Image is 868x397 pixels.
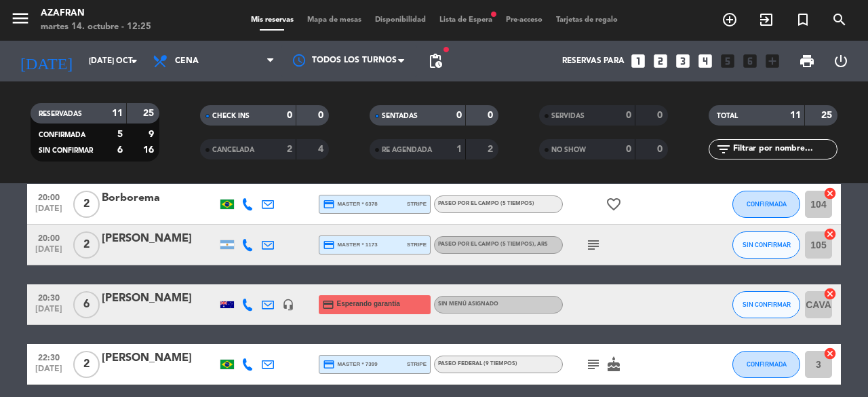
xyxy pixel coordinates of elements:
strong: 25 [821,111,835,120]
span: Disponibilidad [368,16,433,24]
span: [DATE] [32,245,66,261]
i: search [831,12,848,28]
span: [DATE] [32,204,66,220]
i: subject [585,356,601,373]
span: master * 6378 [323,198,378,210]
strong: 11 [112,109,123,118]
span: master * 7399 [323,358,378,371]
i: add_circle_outline [722,12,738,28]
span: Pre-acceso [499,16,549,24]
i: power_settings_new [833,53,849,69]
strong: 9 [149,130,157,139]
span: Esperando garantía [337,299,400,309]
span: RESERVADAS [39,111,82,117]
span: 2 [73,191,100,218]
span: SIN CONFIRMAR [39,147,93,154]
i: headset_mic [282,299,294,311]
span: stripe [407,240,427,249]
span: Paseo Federal (9 tiempos) [438,361,517,366]
span: CANCELADA [212,147,254,153]
i: subject [585,237,601,253]
span: [DATE] [32,364,66,380]
span: fiber_manual_record [442,45,450,54]
strong: 0 [456,111,462,120]
span: CHECK INS [212,113,250,119]
span: CONFIRMADA [747,200,787,208]
i: arrow_drop_down [126,53,142,69]
input: Filtrar por nombre... [732,142,837,157]
button: CONFIRMADA [732,351,800,378]
span: Mis reservas [244,16,300,24]
button: menu [10,8,31,33]
strong: 5 [117,130,123,139]
span: Lista de Espera [433,16,499,24]
div: LOG OUT [824,41,858,81]
i: credit_card [323,239,335,251]
span: stripe [407,200,427,208]
strong: 0 [657,111,665,120]
strong: 0 [488,111,496,120]
span: 20:00 [32,189,66,204]
i: credit_card [323,358,335,371]
span: Cena [175,56,199,66]
i: looks_3 [674,52,692,70]
span: 22:30 [32,349,66,364]
span: RE AGENDADA [382,147,432,153]
span: master * 1173 [323,239,378,251]
span: pending_actions [427,53,443,69]
span: SENTADAS [382,113,418,119]
i: cancel [823,287,837,301]
i: [DATE] [10,46,82,76]
span: fiber_manual_record [490,10,498,18]
i: menu [10,8,31,29]
span: Sin menú asignado [438,301,498,307]
strong: 25 [143,109,157,118]
i: looks_two [652,52,669,70]
div: [PERSON_NAME] [102,230,217,248]
i: cancel [823,227,837,241]
span: CONFIRMADA [747,360,787,368]
strong: 0 [626,145,631,154]
span: Reservas para [562,56,625,66]
i: looks_one [629,52,647,70]
span: SIN CONFIRMAR [743,301,791,308]
span: , ARS [534,242,548,247]
i: cancel [823,187,837,200]
i: filter_list [715,141,732,157]
span: 20:00 [32,229,66,245]
button: CONFIRMADA [732,191,800,218]
div: martes 14. octubre - 12:25 [41,20,151,34]
strong: 4 [318,145,326,154]
div: [PERSON_NAME] [102,290,217,307]
strong: 1 [456,145,462,154]
i: looks_4 [696,52,714,70]
div: Borborema [102,189,217,207]
strong: 11 [790,111,801,120]
span: 20:30 [32,289,66,305]
strong: 0 [657,145,665,154]
span: Paseo por el campo (5 tiempos) [438,201,534,206]
strong: 0 [626,111,631,120]
span: SIN CONFIRMAR [743,241,791,248]
span: 6 [73,291,100,318]
strong: 0 [287,111,292,120]
i: favorite_border [606,196,622,212]
strong: 6 [117,145,123,155]
span: stripe [407,360,427,368]
span: [DATE] [32,305,66,320]
span: Paseo por el campo (5 tiempos) [438,242,548,247]
div: [PERSON_NAME] [102,349,217,367]
span: Mapa de mesas [300,16,368,24]
button: SIN CONFIRMAR [732,291,800,318]
i: turned_in_not [795,12,811,28]
span: 2 [73,351,100,378]
i: cancel [823,347,837,360]
strong: 16 [143,145,157,155]
strong: 2 [287,145,292,154]
i: credit_card [322,299,334,311]
button: SIN CONFIRMAR [732,231,800,259]
i: exit_to_app [758,12,774,28]
span: TOTAL [717,113,738,119]
strong: 2 [488,145,496,154]
span: NO SHOW [551,147,586,153]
